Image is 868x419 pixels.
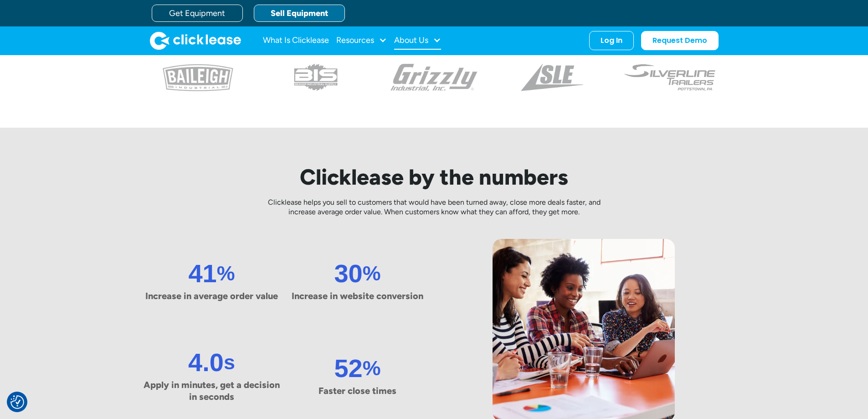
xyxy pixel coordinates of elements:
a: home [150,31,241,50]
h3: % [363,262,381,285]
h3: s [224,351,235,374]
img: undefined [623,64,717,91]
img: the grizzly industrial inc logo [390,64,478,91]
img: Revisit consent button [10,395,24,409]
h3: 30 [334,262,362,285]
div: About Us [394,31,441,50]
h3: % [217,262,235,285]
img: a black and white photo of the side of a triangle [521,64,583,91]
a: What Is Clicklease [263,31,329,50]
h3: 52 [334,357,362,380]
a: Sell Equipment [254,5,345,22]
img: baileigh logo [163,64,233,91]
div: Log In [601,36,622,45]
p: Increase in website conversion [288,290,427,302]
p: Apply in minutes, get a decision in seconds [143,379,281,403]
img: the logo for beaver industrial supply [294,64,338,91]
button: Consent Preferences [10,395,24,409]
img: Clicklease logo [150,31,241,50]
h2: Clicklease by the numbers [259,164,609,191]
h3: 41 [188,262,216,285]
a: Request Demo [641,31,719,50]
h3: 4.0 [188,351,224,374]
h3: % [363,357,381,380]
div: Resources [336,31,387,50]
p: Increase in average order value [143,290,281,302]
a: Get Equipment [152,5,243,22]
p: Clicklease helps you sell to customers that would have been turned away, close more deals faster,... [259,198,609,217]
p: Faster close times [288,385,427,397]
